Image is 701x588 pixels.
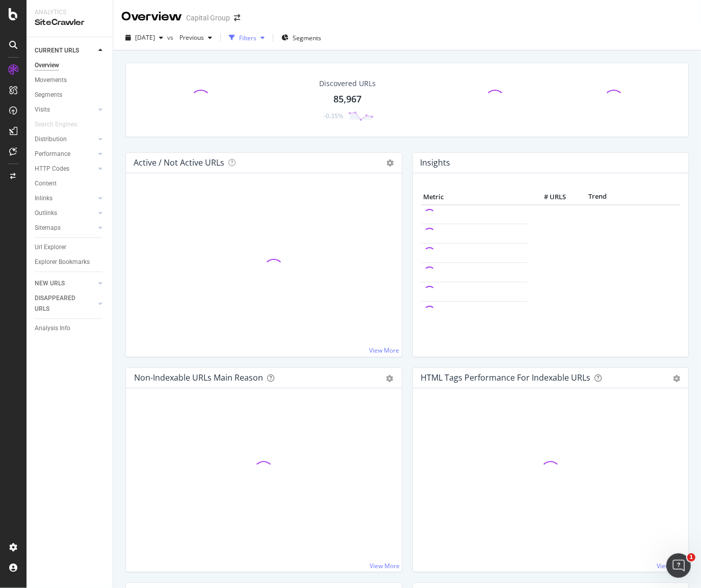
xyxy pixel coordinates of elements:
[134,372,263,383] div: Non-Indexable URLs Main Reason
[35,208,95,219] a: Outlinks
[334,93,362,106] div: 85,967
[175,33,204,42] span: Previous
[35,208,57,219] div: Outlinks
[167,33,175,42] span: vs
[35,178,57,189] div: Content
[35,323,106,334] a: Analysis Info
[421,156,451,170] h4: Insights
[35,149,95,159] a: Performance
[35,8,105,17] div: Analytics
[35,119,77,130] div: Search Engines
[421,190,528,205] th: Metric
[35,242,66,253] div: Url Explorer
[35,223,95,233] a: Sitemaps
[35,134,67,145] div: Distribution
[135,33,155,42] span: 2025 Sep. 5th
[35,75,106,86] a: Movements
[35,90,62,100] div: Segments
[239,34,256,42] div: Filters
[657,562,687,570] a: View More
[35,164,95,174] a: HTTP Codes
[35,257,106,268] a: Explorer Bookmarks
[35,60,106,71] a: Overview
[35,293,86,314] div: DISAPPEARED URLS
[370,346,400,355] a: View More
[121,30,167,46] button: [DATE]
[320,78,376,89] div: Discovered URLs
[186,13,230,23] div: Capital Group
[35,60,59,71] div: Overview
[35,45,79,56] div: CURRENT URLS
[134,156,224,170] h4: Active / Not Active URLs
[35,90,106,100] a: Segments
[35,178,106,189] a: Content
[175,30,216,46] button: Previous
[35,257,90,268] div: Explorer Bookmarks
[370,562,400,570] a: View More
[225,30,269,46] button: Filters
[35,193,53,204] div: Inlinks
[528,190,568,205] th: # URLS
[666,553,691,578] iframe: Intercom live chat
[35,193,95,204] a: Inlinks
[687,553,695,562] span: 1
[35,149,70,159] div: Performance
[234,14,240,21] div: arrow-right-arrow-left
[121,8,182,25] div: Overview
[35,119,87,130] a: Search Engines
[568,190,627,205] th: Trend
[35,278,65,289] div: NEW URLS
[35,242,106,253] a: Url Explorer
[35,45,95,56] a: CURRENT URLS
[35,17,105,29] div: SiteCrawler
[35,104,95,115] a: Visits
[324,112,343,120] div: -0.35%
[35,104,50,115] div: Visits
[35,293,95,314] a: DISAPPEARED URLS
[673,375,680,382] div: gear
[35,134,95,145] a: Distribution
[386,375,394,382] div: gear
[35,164,69,174] div: HTTP Codes
[35,278,95,289] a: NEW URLS
[421,372,591,383] div: HTML Tags Performance for Indexable URLs
[277,30,325,46] button: Segments
[293,34,321,42] span: Segments
[35,323,70,334] div: Analysis Info
[35,223,61,233] div: Sitemaps
[35,75,67,86] div: Movements
[387,159,394,167] i: Options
